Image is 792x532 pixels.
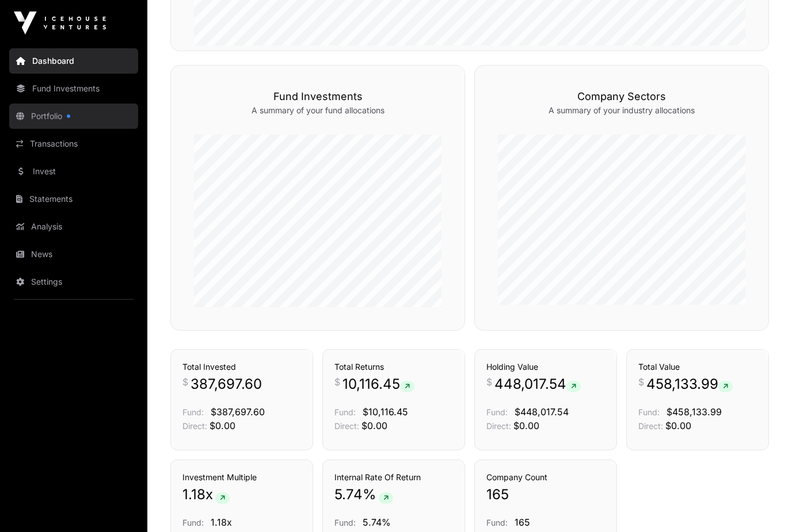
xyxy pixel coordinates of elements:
[194,89,441,105] h3: Fund Investments
[363,406,408,418] span: $10,116.45
[665,420,691,431] span: $0.00
[9,186,138,212] a: Statements
[334,407,356,417] span: Fund:
[486,518,508,527] span: Fund:
[515,516,530,528] span: 165
[515,406,569,418] span: $448,017.54
[342,375,414,393] span: 10,116.45
[334,518,356,527] span: Fund:
[9,159,138,184] a: Invest
[363,516,391,528] span: 5.74%
[9,131,138,156] a: Transactions
[9,269,138,294] a: Settings
[205,485,213,504] span: x
[9,76,138,101] a: Fund Investments
[182,407,204,417] span: Fund:
[638,407,660,417] span: Fund:
[334,361,453,373] h3: Total Returns
[334,375,340,389] span: $
[638,421,663,431] span: Direct:
[638,375,644,389] span: $
[211,516,232,528] span: 1.18x
[334,485,363,504] span: 5.74
[211,406,265,418] span: $387,697.60
[182,375,188,389] span: $
[363,485,376,504] span: %
[646,375,733,393] span: 458,133.99
[9,242,138,267] a: News
[182,472,301,483] h3: Investment Multiple
[334,421,359,431] span: Direct:
[9,214,138,239] a: Analysis
[9,48,138,74] a: Dashboard
[494,375,581,393] span: 448,017.54
[361,420,387,431] span: $0.00
[486,421,511,431] span: Direct:
[734,477,792,532] iframe: Chat Widget
[334,472,453,483] h3: Internal Rate Of Return
[638,361,757,373] h3: Total Value
[513,420,539,431] span: $0.00
[486,361,605,373] h3: Holding Value
[191,375,262,393] span: 387,697.60
[486,375,492,389] span: $
[14,12,106,35] img: Icehouse Ventures Logo
[210,420,235,431] span: $0.00
[182,518,204,527] span: Fund:
[194,105,441,116] p: A summary of your fund allocations
[486,407,508,417] span: Fund:
[182,361,301,373] h3: Total Invested
[182,421,207,431] span: Direct:
[486,485,509,504] span: 165
[182,485,205,504] span: 1.18
[498,105,745,116] p: A summary of your industry allocations
[486,472,605,483] h3: Company Count
[498,89,745,105] h3: Company Sectors
[9,104,138,129] a: Portfolio
[667,406,722,418] span: $458,133.99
